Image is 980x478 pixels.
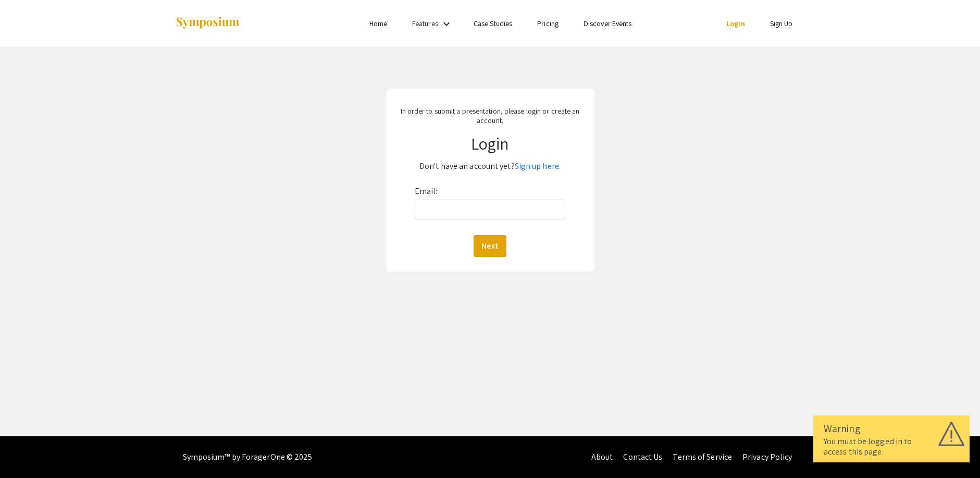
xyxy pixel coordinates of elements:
[726,19,745,28] a: Login
[515,161,561,171] a: Sign up here.
[537,19,559,28] a: Pricing
[742,451,792,462] a: Privacy Policy
[474,235,506,257] button: Next
[673,451,732,462] a: Terms of Service
[591,451,613,462] a: About
[412,19,438,28] a: Features
[584,19,632,28] a: Discover Events
[415,183,438,200] label: Email:
[395,106,584,125] p: In order to submit a presentation, please login or create an account.
[440,18,453,30] mat-icon: Expand Features list
[824,436,959,457] div: You must be logged in to access this page.
[474,19,512,28] a: Case Studies
[369,19,387,28] a: Home
[395,133,584,153] h1: Login
[395,158,584,175] p: Don't have an account yet?
[175,16,240,30] img: Symposium by ForagerOne
[770,19,793,28] a: Sign Up
[824,421,959,436] div: Warning
[183,436,313,478] div: Symposium™ by ForagerOne © 2025
[623,451,662,462] a: Contact Us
